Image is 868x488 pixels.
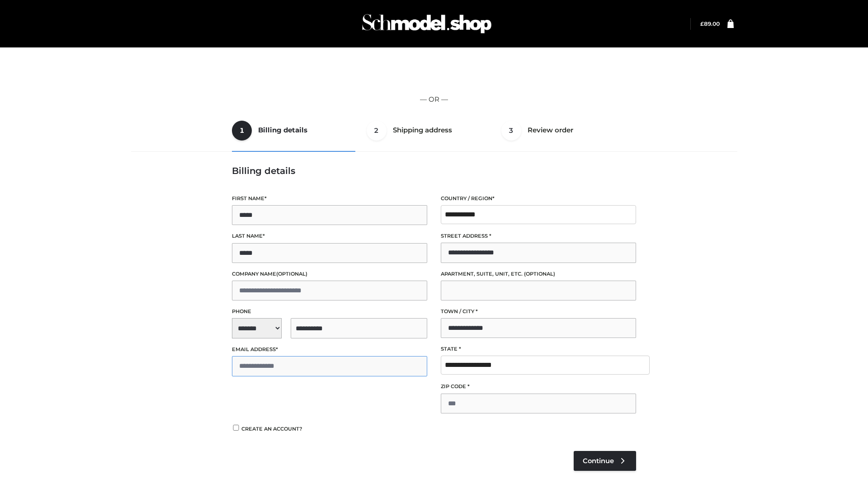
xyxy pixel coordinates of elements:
label: First name [232,194,427,203]
h3: Billing details [232,165,636,176]
label: Town / City [441,307,636,316]
label: ZIP Code [441,382,636,391]
label: Country / Region [441,194,636,203]
label: Apartment, suite, unit, etc. [441,270,636,278]
a: £89.00 [700,20,720,27]
label: Company name [232,270,427,278]
input: Create an account? [232,425,240,431]
img: Schmodel Admin 964 [359,6,495,42]
label: Street address [441,232,636,240]
span: (optional) [276,271,307,277]
label: Last name [232,232,427,240]
label: Email address [232,345,427,354]
a: Continue [574,451,636,471]
iframe: Secure express checkout frame [132,60,736,85]
span: (optional) [524,271,555,277]
span: Create an account? [241,426,302,432]
bdi: 89.00 [700,20,720,27]
span: Continue [583,457,614,465]
span: £ [700,20,704,27]
p: — OR — [134,94,734,105]
label: Phone [232,307,427,316]
label: State [441,345,636,353]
